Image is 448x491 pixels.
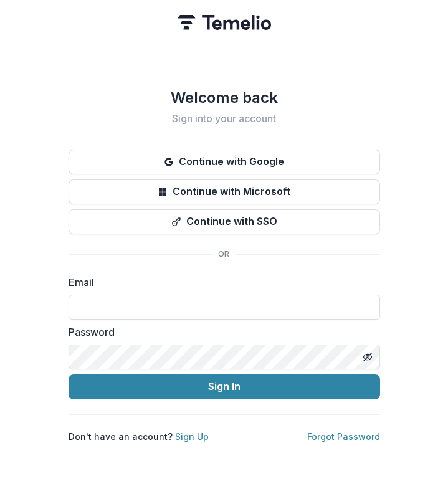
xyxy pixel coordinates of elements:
label: Email [69,275,373,290]
h2: Sign into your account [69,113,380,125]
h1: Welcome back [69,88,380,108]
a: Sign Up [175,431,209,442]
label: Password [69,325,373,340]
button: Continue with Google [69,150,380,174]
img: Temelio [178,15,271,30]
button: Continue with Microsoft [69,179,380,204]
p: Don't have an account? [69,430,209,443]
button: Toggle password visibility [358,347,378,367]
button: Continue with SSO [69,209,380,234]
button: Sign In [69,374,380,399]
a: Forgot Password [307,431,380,442]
